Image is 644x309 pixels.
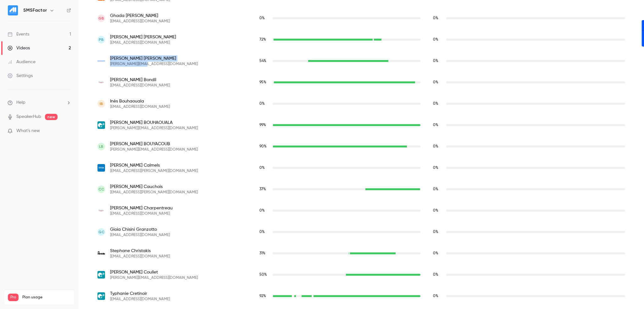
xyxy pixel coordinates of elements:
[16,113,41,120] a: SpeakerHub
[259,122,269,128] span: Live watch time
[433,102,438,106] span: 0 %
[8,31,29,37] div: Events
[433,273,438,277] span: 0 %
[97,271,105,279] img: commify.com
[259,251,269,256] span: Live watch time
[16,99,25,106] span: Help
[8,59,36,65] div: Audience
[97,164,105,172] img: tryba.fr
[433,230,438,234] span: 0 %
[110,141,198,147] span: [PERSON_NAME] BOUYACOUB
[259,251,265,255] span: 31 %
[433,16,438,20] span: 0 %
[259,272,269,278] span: Live watch time
[91,285,631,307] div: typhanie.cretinoir@commify.com
[259,229,269,235] span: Live watch time
[64,128,71,134] iframe: Noticeable Trigger
[110,162,198,168] span: [PERSON_NAME] Calmels
[91,157,631,179] div: mcalmels@tryba.fr
[433,145,438,148] span: 0 %
[433,101,443,107] span: Replay watch time
[259,80,269,85] span: Live watch time
[110,126,198,131] span: [PERSON_NAME][EMAIL_ADDRESS][DOMAIN_NAME]
[433,80,438,84] span: 0 %
[91,93,631,114] div: bouhaoualaines13@gmail.com
[91,136,631,157] div: lynda.groupegenus@gmail.com
[259,208,269,213] span: Live watch time
[433,209,438,212] span: 0 %
[110,190,198,195] span: [EMAIL_ADDRESS][PERSON_NAME][DOMAIN_NAME]
[433,123,438,127] span: 0 %
[110,205,173,211] span: [PERSON_NAME] Charpentreau
[45,114,58,120] span: new
[433,59,438,63] span: 0 %
[259,80,266,84] span: 95 %
[110,233,170,238] span: [EMAIL_ADDRESS][DOMAIN_NAME]
[98,229,104,235] span: GC
[98,15,104,21] span: GB
[259,38,266,41] span: 72 %
[91,72,631,93] div: ebondil@puydufou.com
[110,119,198,126] span: [PERSON_NAME] BOUHAOUALA
[16,128,40,134] span: What's new
[110,55,198,62] span: [PERSON_NAME] [PERSON_NAME]
[433,38,438,41] span: 0 %
[110,290,170,297] span: Typhanie Cretinoir
[97,79,105,86] img: puydufou.com
[259,15,269,21] span: Live watch time
[259,16,265,20] span: 0 %
[110,297,170,302] span: [EMAIL_ADDRESS][DOMAIN_NAME]
[97,207,105,214] img: puydufou.com
[433,251,438,255] span: 0 %
[91,114,631,136] div: ines.bouhaouala@commify.com
[8,45,30,51] div: Videos
[433,293,443,299] span: Replay watch time
[97,292,105,300] img: commify.com
[99,37,104,42] span: PB
[259,230,265,234] span: 0 %
[259,145,267,148] span: 90 %
[91,179,631,200] div: cauchois.colette@gmail.com
[433,122,443,128] span: Replay watch time
[91,50,631,72] div: laura@isendpro.com
[99,144,103,149] span: LB
[91,29,631,50] div: pberthollier@mobilites-lyonnaises.fr
[259,294,266,298] span: 92 %
[259,209,265,212] span: 0 %
[433,187,438,191] span: 0 %
[8,99,71,106] li: help-dropdown-opener
[259,101,269,107] span: Live watch time
[91,200,631,221] div: mcharpentreau@puydufou.com
[433,229,443,235] span: Replay watch time
[22,295,71,300] span: Plan usage
[433,58,443,64] span: Replay watch time
[259,144,269,149] span: Live watch time
[433,208,443,213] span: Replay watch time
[91,8,631,29] div: g.benmaad@gmail.com
[110,147,198,152] span: [PERSON_NAME][EMAIL_ADDRESS][DOMAIN_NAME]
[23,7,47,14] h6: SMSFactor
[433,80,443,85] span: Replay watch time
[110,275,198,280] span: [PERSON_NAME][EMAIL_ADDRESS][DOMAIN_NAME]
[110,19,170,24] span: [EMAIL_ADDRESS][DOMAIN_NAME]
[110,98,170,104] span: Inès Bouhaouala
[259,166,265,170] span: 0 %
[97,121,105,129] img: commify.com
[100,101,103,107] span: IB
[259,58,269,64] span: Live watch time
[259,59,266,63] span: 54 %
[91,221,631,243] div: chisinigg@gmail.com
[110,269,198,275] span: [PERSON_NAME] Coullet
[97,60,105,62] img: isendpro.com
[110,104,170,109] span: [EMAIL_ADDRESS][DOMAIN_NAME]
[433,165,443,171] span: Replay watch time
[110,168,198,174] span: [EMAIL_ADDRESS][PERSON_NAME][DOMAIN_NAME]
[259,102,265,106] span: 0 %
[259,187,266,191] span: 37 %
[8,294,19,301] span: Pro
[110,62,198,67] span: [PERSON_NAME][EMAIL_ADDRESS][DOMAIN_NAME]
[8,73,33,79] div: Settings
[433,294,438,298] span: 0 %
[110,40,176,45] span: [EMAIL_ADDRESS][DOMAIN_NAME]
[259,123,266,127] span: 99 %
